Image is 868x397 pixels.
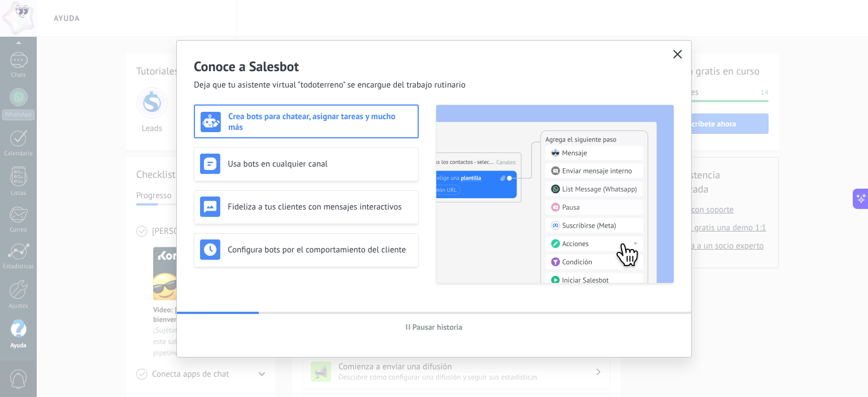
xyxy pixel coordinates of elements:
[228,245,413,255] h3: Configura bots por el comportamiento del cliente
[194,80,466,91] span: Deja que tu asistente virtual "todoterreno" se encargue del trabajo rutinario
[228,159,413,169] h3: Usa bots en cualquier canal
[194,58,674,75] h2: Conoce a Salesbot
[401,319,468,335] button: Pausar historia
[228,202,413,212] h3: Fideliza a tus clientes con mensajes interactivos
[413,323,463,331] span: Pausar historia
[228,111,412,133] h3: Crea bots para chatear, asignar tareas y mucho más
